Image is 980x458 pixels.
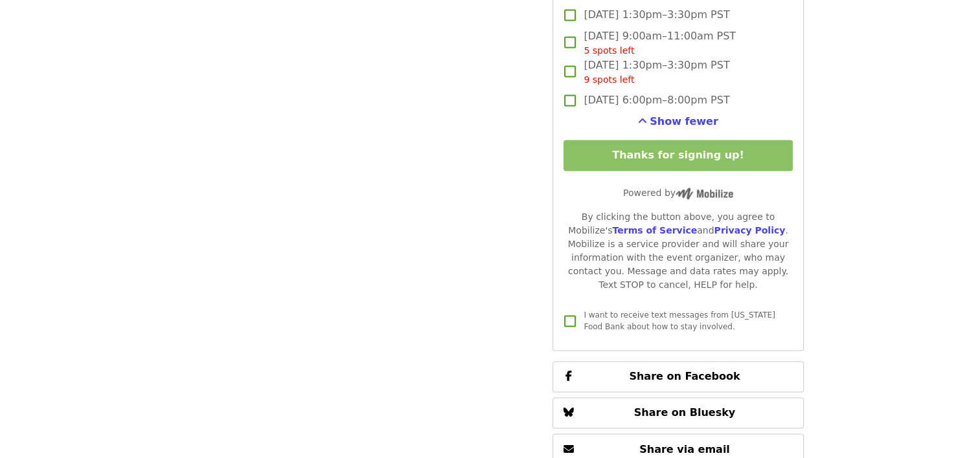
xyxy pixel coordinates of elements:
[564,210,792,292] div: By clicking the button above, you agree to Mobilize's and . Mobilize is a service provider and wi...
[639,442,730,455] span: Share via email
[584,74,634,85] span: 9 spots left
[553,397,803,428] button: Share on Bluesky
[638,114,718,129] button: See more timeslots
[584,58,729,87] span: [DATE] 1:30pm–3:30pm PST
[584,93,729,108] span: [DATE] 6:00pm–8:00pm PST
[714,225,785,235] a: Privacy Policy
[584,45,634,56] span: 5 spots left
[676,188,733,199] img: Powered by Mobilize
[634,406,736,419] span: Share on Bluesky
[564,140,792,171] button: Thanks for signing up!
[584,7,729,23] span: [DATE] 1:30pm–3:30pm PST
[584,28,736,58] span: [DATE] 9:00am–11:00am PST
[650,115,718,127] span: Show fewer
[584,311,775,331] span: I want to receive text messages from [US_STATE] Food Bank about how to stay involved.
[623,188,733,198] span: Powered by
[553,361,803,392] button: Share on Facebook
[629,370,740,382] span: Share on Facebook
[612,225,697,235] a: Terms of Service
